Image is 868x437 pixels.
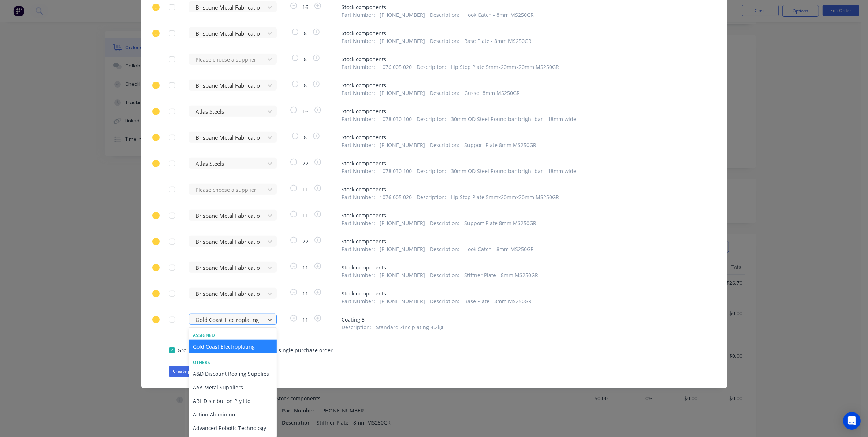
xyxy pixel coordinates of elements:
span: Stiffner Plate - 8mm MS250GR [464,271,538,279]
span: Description : [430,219,459,227]
span: Part Number : [342,245,375,253]
span: Description : [430,89,459,97]
span: Stock components [342,55,699,63]
span: 1076 005 020 [380,193,412,201]
span: 22 [298,238,313,245]
div: Assigned [189,332,277,339]
span: [PHONE_NUMBER] [380,245,425,253]
span: 1078 030 100 [380,115,412,123]
span: 8 [300,133,312,141]
span: 8 [300,55,312,63]
span: [PHONE_NUMBER] [380,89,425,97]
span: Part Number : [342,141,375,149]
span: 8 [300,81,312,89]
span: Gusset 8mm MS250GR [464,89,520,97]
span: Description : [430,245,459,253]
span: 16 [298,107,313,115]
span: Stock components [342,29,699,37]
span: Stock components [342,107,699,115]
div: Action Aluminium [189,408,277,421]
span: Base Plate - 8mm MS250GR [464,297,532,305]
div: Open Intercom Messenger [843,412,861,430]
span: Part Number : [342,193,375,201]
span: Part Number : [342,115,375,123]
div: Others [189,359,277,366]
span: Part Number : [342,297,375,305]
span: Support Plate 8mm MS250GR [464,219,536,227]
span: [PHONE_NUMBER] [380,141,425,149]
span: Description : [430,297,459,305]
span: Part Number : [342,63,375,71]
span: Description : [417,167,446,175]
span: [PHONE_NUMBER] [380,11,425,19]
span: Description : [430,11,459,19]
span: 22 [298,159,313,167]
span: Part Number : [342,167,375,175]
div: Advanced Robotic Technology [189,421,277,435]
span: [PHONE_NUMBER] [380,297,425,305]
span: 11 [298,212,313,219]
span: Hook Catch - 8mm MS250GR [464,245,534,253]
span: Part Number : [342,11,375,19]
span: Part Number : [342,37,375,45]
span: [PHONE_NUMBER] [380,271,425,279]
span: Lip Stop Plate 5mmx20mmx20mm MS250GR [451,63,559,71]
span: 30mm OD Steel Round bar bright bar - 18mm wide [451,167,576,175]
span: Stock components [342,212,699,219]
span: Base Plate - 8mm MS250GR [464,37,532,45]
span: [PHONE_NUMBER] [380,219,425,227]
span: 16 [298,3,313,11]
span: Stock components [342,3,699,11]
span: 30mm OD Steel Round bar bright bar - 18mm wide [451,115,576,123]
span: Stock components [342,264,699,271]
span: 8 [300,29,312,37]
span: Stock components [342,290,699,297]
span: 11 [298,264,313,271]
span: Description : [430,141,459,149]
span: Stock components [342,81,699,89]
span: Standard Zinc plating 4.2kg [376,323,443,331]
span: Description : [430,37,459,45]
div: A&D Discount Roofing Supplies [189,367,277,381]
button: Create purchase(s) [169,366,216,377]
span: 1078 030 100 [380,167,412,175]
span: Part Number : [342,271,375,279]
span: 11 [298,186,313,193]
span: Stock components [342,238,699,245]
div: ABL Distribution Pty Ltd [189,394,277,408]
span: Part Number : [342,89,375,97]
span: Description : [430,271,459,279]
span: Coating 3 [342,316,699,323]
span: 1076 005 020 [380,63,412,71]
span: Stock components [342,159,699,167]
span: Hook Catch - 8mm MS250GR [464,11,534,19]
span: Stock components [342,186,699,193]
span: [PHONE_NUMBER] [380,37,425,45]
span: Description : [417,63,446,71]
span: Description : [417,193,446,201]
span: 11 [298,316,313,323]
span: Description : [342,323,372,331]
span: Description : [417,115,446,123]
span: Stock components [342,133,699,141]
div: AAA Metal Suppliers [189,381,277,394]
span: Support Plate 8mm MS250GR [464,141,536,149]
span: Part Number : [342,219,375,227]
div: Gold Coast Electroplating [189,340,277,353]
span: 11 [298,290,313,297]
span: Lip Stop Plate 5mmx20mmx20mm MS250GR [451,193,559,201]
